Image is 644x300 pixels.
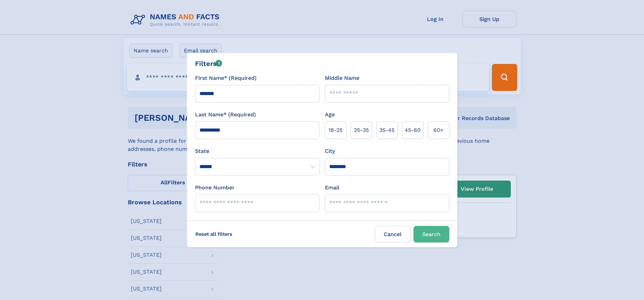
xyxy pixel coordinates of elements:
label: Cancel [375,226,411,243]
label: Middle Name [325,74,359,82]
label: Age [325,111,335,119]
label: Phone Number [195,184,235,192]
label: Email [325,184,339,192]
label: First Name* (Required) [195,74,257,82]
label: Reset all filters [191,226,237,242]
label: City [325,147,335,155]
div: Filters [195,59,222,69]
label: State [195,147,319,155]
span: 60+ [433,126,444,134]
span: 35‑45 [379,126,395,134]
span: 25‑35 [354,126,369,134]
span: 18‑25 [329,126,342,134]
span: 45‑60 [405,126,421,134]
label: Last Name* (Required) [195,111,256,119]
button: Search [413,226,449,243]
